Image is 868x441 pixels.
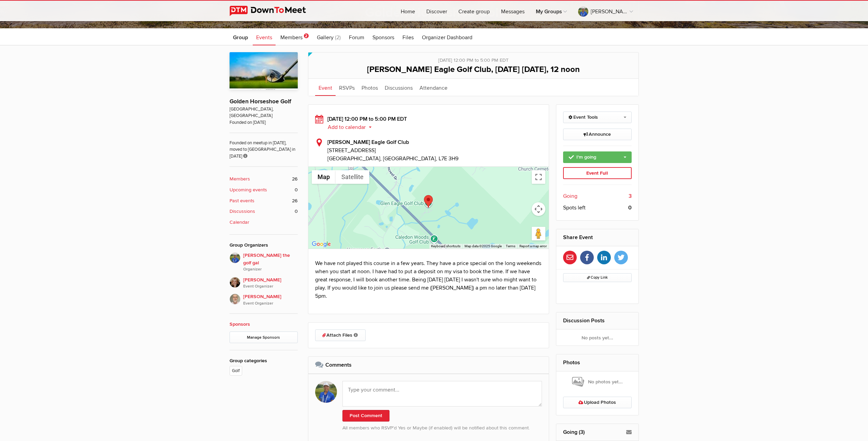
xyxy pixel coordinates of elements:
[345,28,368,45] a: Forum
[532,170,545,184] button: Toggle fullscreen view
[496,1,530,21] a: Messages
[335,34,341,41] span: (2)
[230,332,298,343] a: Manage Sponsors
[243,252,298,273] span: [PERSON_NAME] the golf gal
[327,146,542,155] span: [STREET_ADDRESS]
[418,28,476,45] a: Organizer Dashboard
[584,131,611,137] span: Announce
[422,34,472,41] span: Organizer Dashboard
[399,28,417,45] a: Files
[230,208,298,215] a: Discussions 0
[563,129,632,140] a: Announce
[530,1,572,21] a: My Groups
[253,28,276,45] a: Events
[243,276,298,290] span: [PERSON_NAME]
[313,28,344,45] a: Gallery (2)
[230,321,250,327] a: Sponsors
[230,208,255,215] b: Discussions
[336,170,369,184] button: Show satellite imagery
[563,229,632,246] h2: Share Event
[315,357,542,373] h2: Comments
[349,34,364,41] span: Forum
[230,219,298,226] a: Calendar
[243,293,298,307] span: [PERSON_NAME]
[230,106,298,119] span: [GEOGRAPHIC_DATA], [GEOGRAPHIC_DATA]
[563,273,632,282] button: Copy Link
[587,275,608,280] span: Copy Link
[230,294,240,305] img: Greg Mais
[230,98,291,105] a: Golden Horseshoe Golf
[563,167,632,179] div: Event Full
[421,1,453,21] a: Discover
[563,151,632,163] a: I'm going
[563,192,577,200] span: Going
[563,204,586,212] span: Spots left
[230,357,298,365] div: Group categories
[230,186,267,194] b: Upcoming events
[230,290,298,307] a: [PERSON_NAME]Event Organizer
[342,424,542,432] p: All members who RSVP’d Yes or Maybe (if enabled) will be notified about this comment.
[369,28,398,45] a: Sponsors
[532,202,545,216] button: Map camera controls
[312,170,336,184] button: Show street map
[358,79,381,96] a: Photos
[315,329,366,341] a: Attach Files
[317,34,334,41] span: Gallery
[230,6,317,16] img: DownToMeet
[519,244,547,248] a: Report a map error
[230,175,298,183] a: Members 26
[230,252,298,273] a: [PERSON_NAME] the golf galOrganizer
[292,175,298,183] span: 26
[315,79,336,96] a: Event
[327,124,377,130] button: Add to calendar
[367,64,580,74] span: [PERSON_NAME] Eagle Golf Club, [DATE] [DATE], 12 noon
[230,28,251,45] a: Group
[243,266,298,273] i: Organizer
[563,424,632,440] h2: Going (3)
[304,33,309,38] span: 2
[563,112,632,123] a: Event Tools
[563,397,632,408] a: Upload Photos
[295,186,298,194] span: 0
[233,34,248,41] span: Group
[327,155,458,162] span: [GEOGRAPHIC_DATA], [GEOGRAPHIC_DATA], L7E 3H9
[310,240,333,249] img: Google
[453,1,495,21] a: Create group
[315,259,542,300] p: We have not played this course in a few years. They have a price special on the long weekends whe...
[402,34,414,41] span: Files
[629,192,632,200] b: 3
[230,119,298,126] span: Founded on [DATE]
[563,359,580,366] a: Photos
[395,1,421,21] a: Home
[327,139,409,146] b: [PERSON_NAME] Eagle Golf Club
[292,197,298,205] span: 26
[295,208,298,215] span: 0
[315,115,542,131] div: [DATE] 12:00 PM to 5:00 PM EDT
[256,34,272,41] span: Events
[230,186,298,194] a: Upcoming events 0
[230,273,298,290] a: [PERSON_NAME]Event Organizer
[556,329,638,346] div: No posts yet...
[465,244,502,248] span: Map data ©2025 Google
[336,79,358,96] a: RSVPs
[532,227,545,240] button: Drag Pegman onto the map to open Street View
[628,204,632,212] b: 0
[315,53,632,64] div: [DATE] 12:00 PM to 5:00 PM EDT
[230,197,254,205] b: Past events
[310,240,333,249] a: Open this area in Google Maps (opens a new window)
[230,241,298,249] div: Group Organizers
[230,197,298,205] a: Past events 26
[372,34,394,41] span: Sponsors
[230,175,250,183] b: Members
[277,28,312,45] a: Members 2
[243,283,298,290] i: Event Organizer
[342,410,389,422] button: Post Comment
[381,79,416,96] a: Discussions
[230,219,249,226] b: Calendar
[230,277,240,288] img: Caroline Nesbitt
[243,300,298,307] i: Event Organizer
[230,252,240,263] img: Beth the golf gal
[230,133,298,160] span: Founded on meetup in [DATE], moved to [GEOGRAPHIC_DATA] in [DATE]
[230,52,298,90] img: Golden Horseshoe Golf
[280,34,303,41] span: Members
